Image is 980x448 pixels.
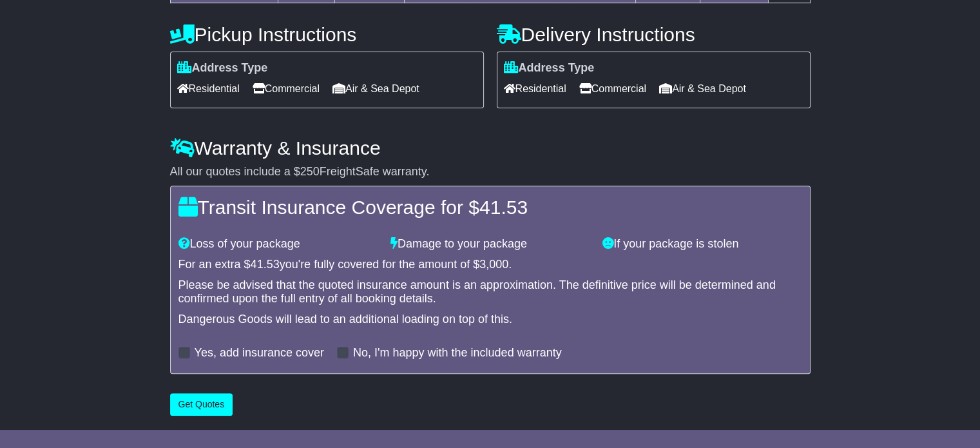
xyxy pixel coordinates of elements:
[353,346,562,360] label: No, I'm happy with the included warranty
[172,237,384,251] div: Loss of your package
[479,258,508,271] span: 3,000
[384,237,596,251] div: Damage to your package
[177,79,240,99] span: Residential
[170,24,484,45] h4: Pickup Instructions
[170,137,811,159] h4: Warranty & Insurance
[170,165,811,179] div: All our quotes include a $ FreightSafe warranty.
[300,165,320,178] span: 250
[170,393,233,416] button: Get Quotes
[177,61,268,75] label: Address Type
[479,197,528,218] span: 41.53
[253,79,320,99] span: Commercial
[332,79,419,99] span: Air & Sea Depot
[659,79,746,99] span: Air & Sea Depot
[497,24,811,45] h4: Delivery Instructions
[504,61,595,75] label: Address Type
[579,79,646,99] span: Commercial
[504,79,566,99] span: Residential
[178,278,802,306] div: Please be advised that the quoted insurance amount is an approximation. The definitive price will...
[178,313,802,327] div: Dangerous Goods will lead to an additional loading on top of this.
[596,237,808,251] div: If your package is stolen
[251,258,280,271] span: 41.53
[178,258,802,272] div: For an extra $ you're fully covered for the amount of $ .
[195,346,324,360] label: Yes, add insurance cover
[178,197,802,218] h4: Transit Insurance Coverage for $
